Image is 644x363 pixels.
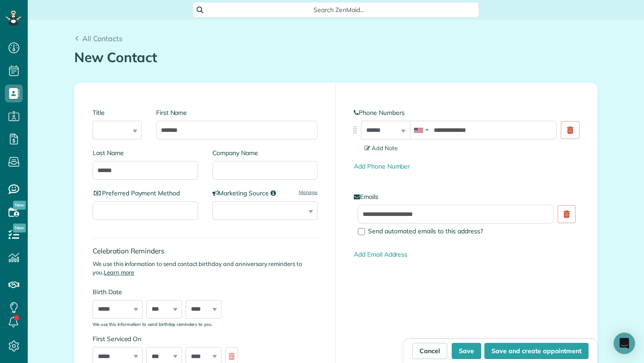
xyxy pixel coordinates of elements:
[156,108,318,117] label: First Name
[364,144,398,152] span: Add Note
[299,189,318,196] a: Manage
[354,108,579,117] label: Phone Numbers
[13,224,26,232] span: New
[484,343,589,359] button: Save and create appointment
[93,260,318,277] p: We use this information to send contact birthday and anniversary reminders to you.
[104,269,134,276] a: Learn more
[354,162,410,170] a: Add Phone Number
[354,192,579,201] label: Emails
[74,33,123,44] a: All Contacts
[212,189,318,198] label: Marketing Source
[354,250,407,258] a: Add Email Address
[93,247,318,255] h4: Celebration Reminders
[74,50,597,65] h1: New Contact
[412,343,447,359] a: Cancel
[93,334,242,343] label: First Serviced On
[614,333,635,354] div: Open Intercom Messenger
[368,227,483,235] span: Send automated emails to this address?
[212,148,318,157] label: Company Name
[93,189,198,198] label: Preferred Payment Method
[452,343,481,359] button: Save
[93,108,142,117] label: Title
[93,321,212,327] sub: We use this information to send birthday reminders to you.
[93,148,198,157] label: Last Name
[93,287,242,296] label: Birth Date
[411,121,431,139] div: United States: +1
[13,201,26,210] span: New
[82,34,123,43] span: All Contacts
[350,125,360,135] img: drag_indicator-119b368615184ecde3eda3c64c821f6cf29d3e2b97b89ee44bc31753036683e5.png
